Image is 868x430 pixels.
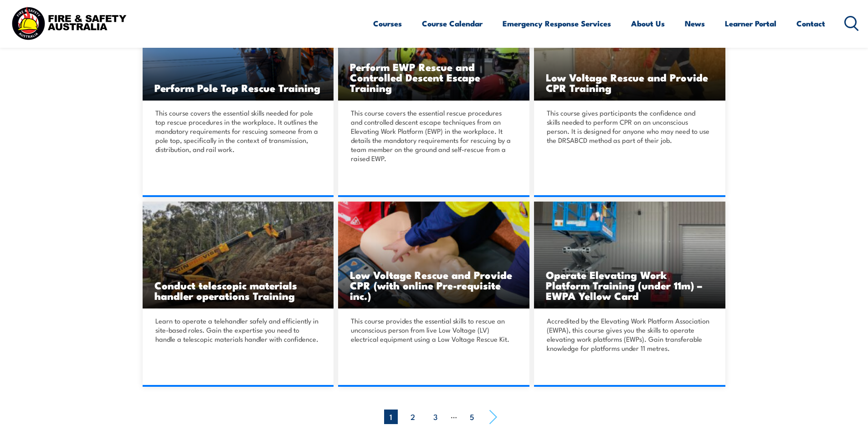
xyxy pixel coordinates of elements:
a: 2 [405,410,421,424]
a: 3 [428,410,443,424]
span: 1 [384,410,398,424]
h3: Perform EWP Rescue and Controlled Descent Escape Training [350,61,518,93]
a: Courses [373,11,402,35]
h3: Low Voltage Rescue and Provide CPR Training [546,72,714,93]
img: Operate Elevating Work Platform Training (under 11m) – EWPA Yellow Card [534,202,725,309]
p: Accredited by the Elevating Work Platform Association (EWPA), this course gives you the skills to... [547,316,710,353]
img: Low Voltage Rescue and Provide CPR (with online Pre-requisite inc.) [338,202,529,309]
img: Conduct telescopic materials handler operations Training [143,202,334,309]
a: Contact [796,11,825,35]
a: Emergency Response Services [503,11,611,35]
a: Learner Portal [725,11,776,35]
h3: Conduct telescopic materials handler operations Training [154,280,322,301]
h3: Perform Pole Top Rescue Training [154,82,322,93]
p: Learn to operate a telehandler safely and efficiently in site-based roles. Gain the expertise you... [155,316,318,344]
nav: Page navigation example [143,410,726,426]
p: This course gives participants the confidence and skills needed to perform CPR on an unconscious ... [547,108,710,145]
span: … [451,409,457,420]
p: This course provides the essential skills to rescue an unconscious person from live Low Voltage (... [351,316,514,344]
a: 5 [464,410,480,424]
p: This course covers the essential rescue procedures and controlled descent escape techniques from ... [351,108,514,163]
a: Course Calendar [422,11,483,35]
h3: Operate Elevating Work Platform Training (under 11m) – EWPA Yellow Card [546,269,714,301]
a: News [685,11,705,35]
h3: Low Voltage Rescue and Provide CPR (with online Pre-requisite inc.) [350,269,518,301]
a: About Us [631,11,665,35]
p: This course covers the essential skills needed for pole top rescue procedures in the workplace. I... [155,108,318,154]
